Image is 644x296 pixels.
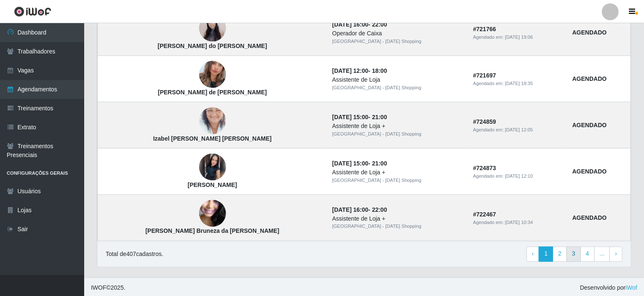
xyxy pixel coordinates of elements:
div: [GEOGRAPHIC_DATA] - [DATE] Shopping [332,84,463,91]
a: 2 [553,247,567,262]
nav: pagination [527,247,623,262]
time: [DATE] 15:00 [332,114,368,120]
div: Agendado em: [473,80,562,87]
time: [DATE] 16:00 [332,21,368,28]
div: Agendado em: [473,126,562,133]
span: Desenvolvido por [580,284,637,293]
img: kamilla Hellen Ferreira de sa Miguel [199,51,226,99]
span: © 2025 . [91,284,125,293]
time: [DATE] 16:00 [332,206,368,213]
strong: AGENDADO [572,29,607,36]
img: Izabel Cristina da Silva Santos [199,97,226,145]
strong: # 724859 [473,118,496,125]
time: 21:00 [372,114,387,120]
a: 4 [580,247,595,262]
time: [DATE] 10:34 [505,220,533,225]
strong: # 724873 [473,165,496,171]
time: 18:00 [372,67,387,74]
strong: # 721766 [473,26,496,32]
div: Assistente de Loja + [332,122,463,131]
div: Agendado em: [473,34,562,41]
strong: AGENDADO [572,214,607,221]
strong: - [332,206,387,213]
div: Agendado em: [473,173,562,180]
a: iWof [625,285,637,291]
time: [DATE] 18:35 [505,81,533,86]
strong: AGENDADO [572,168,607,175]
strong: AGENDADO [572,122,607,128]
time: [DATE] 12:00 [332,67,368,74]
div: Assistente de Loja [332,75,463,84]
p: Total de 407 cadastros. [106,250,163,259]
div: [GEOGRAPHIC_DATA] - [DATE] Shopping [332,177,463,184]
strong: # 722467 [473,211,496,218]
div: Agendado em: [473,219,562,226]
a: Previous [527,247,540,262]
span: IWOF [91,285,106,291]
strong: - [332,67,387,74]
strong: - [332,21,387,28]
strong: [PERSON_NAME] [188,181,237,188]
a: Next [609,247,623,262]
a: ... [594,247,610,262]
strong: [PERSON_NAME] do [PERSON_NAME] [158,43,267,49]
div: Assistente de Loja + [332,214,463,223]
time: [DATE] 19:06 [505,35,533,40]
div: [GEOGRAPHIC_DATA] - [DATE] Shopping [332,131,463,138]
strong: AGENDADO [572,75,607,82]
div: [GEOGRAPHIC_DATA] - [DATE] Shopping [332,38,463,45]
img: CoreUI Logo [14,6,51,17]
time: 21:00 [372,160,387,167]
strong: # 721697 [473,72,496,79]
time: [DATE] 12:05 [505,127,533,132]
img: Tatiane Varela de Oliveira [199,154,226,181]
img: Fabiana Silva do Nascimento [199,15,226,41]
strong: [PERSON_NAME] de [PERSON_NAME] [158,89,267,96]
time: 22:00 [372,21,387,28]
strong: [PERSON_NAME] Bruneza da [PERSON_NAME] [146,228,279,235]
strong: Izabel [PERSON_NAME] [PERSON_NAME] [153,135,272,142]
a: 1 [539,247,553,262]
strong: - [332,114,387,120]
span: ‹ [532,251,534,257]
div: Assistente de Loja + [332,168,463,177]
div: Operador de Caixa [332,29,463,38]
time: 22:00 [372,206,387,213]
a: 3 [567,247,581,262]
img: Micaela Bruneza da Silva Alves [199,184,226,244]
strong: - [332,160,387,167]
span: › [615,251,617,257]
time: [DATE] 15:00 [332,160,368,167]
time: [DATE] 12:10 [505,173,533,179]
div: [GEOGRAPHIC_DATA] - [DATE] Shopping [332,223,463,230]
